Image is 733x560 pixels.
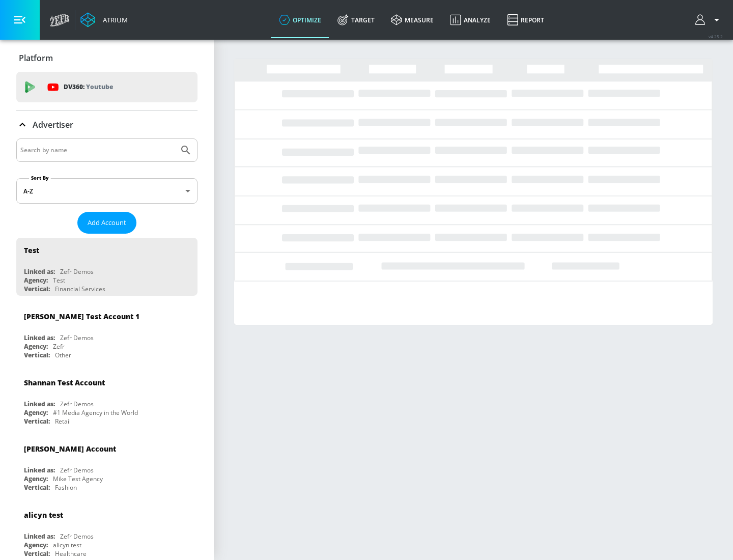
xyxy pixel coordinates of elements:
div: Shannan Test Account [24,378,105,387]
div: Zefr [53,342,65,351]
div: Vertical: [24,351,50,359]
div: Atrium [99,15,128,24]
p: DV360: [64,81,113,93]
div: Test [53,276,65,285]
div: TestLinked as:Zefr DemosAgency:TestVertical:Financial Services [16,238,198,296]
div: [PERSON_NAME] Test Account 1Linked as:Zefr DemosAgency:ZefrVertical:Other [16,304,198,362]
div: Vertical: [24,285,50,293]
div: [PERSON_NAME] AccountLinked as:Zefr DemosAgency:Mike Test AgencyVertical:Fashion [16,436,198,494]
div: Vertical: [24,483,50,492]
div: Zefr Demos [60,333,94,342]
div: A-Z [16,178,198,204]
div: [PERSON_NAME] Account [24,444,116,454]
div: Linked as: [24,267,55,276]
div: Vertical: [24,549,50,558]
div: Shannan Test AccountLinked as:Zefr DemosAgency:#1 Media Agency in the WorldVertical:Retail [16,370,198,428]
span: Add Account [88,217,126,229]
div: Zefr Demos [60,532,94,541]
a: Target [329,2,383,38]
div: Advertiser [16,110,198,139]
div: DV360: Youtube [16,72,198,102]
div: Linked as: [24,400,55,408]
div: Financial Services [55,285,105,293]
span: v 4.25.2 [709,34,723,39]
label: Sort By [29,175,51,181]
div: #1 Media Agency in the World [53,408,138,417]
div: alicyn test [24,510,63,520]
a: Analyze [442,2,499,38]
div: Agency: [24,342,48,351]
div: Mike Test Agency [53,474,103,483]
a: Report [499,2,552,38]
div: Zefr Demos [60,466,94,474]
div: Linked as: [24,333,55,342]
p: Platform [19,52,53,64]
div: Healthcare [55,549,87,558]
p: Advertiser [33,119,73,130]
div: Linked as: [24,532,55,541]
a: optimize [271,2,329,38]
div: Zefr Demos [60,400,94,408]
button: Add Account [77,212,136,234]
div: Platform [16,44,198,72]
div: Linked as: [24,466,55,474]
div: Zefr Demos [60,267,94,276]
div: Agency: [24,276,48,285]
div: Vertical: [24,417,50,426]
p: Youtube [86,81,113,92]
div: [PERSON_NAME] Test Account 1 [24,312,139,321]
div: alicyn test [53,541,81,549]
div: Other [55,351,71,359]
div: Agency: [24,541,48,549]
div: Fashion [55,483,77,492]
input: Search by name [20,144,175,157]
a: measure [383,2,442,38]
a: Atrium [80,12,128,27]
div: Test [24,245,39,255]
div: Agency: [24,474,48,483]
div: Agency: [24,408,48,417]
div: Retail [55,417,71,426]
